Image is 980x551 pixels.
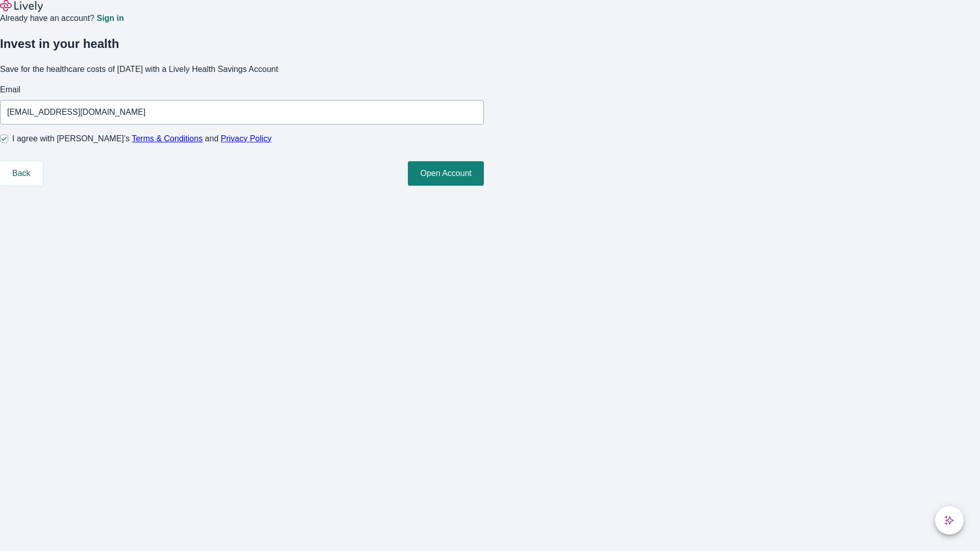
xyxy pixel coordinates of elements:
svg: Lively AI Assistant [944,515,954,525]
a: Privacy Policy [221,134,272,143]
a: Terms & Conditions [132,134,203,143]
button: chat [935,506,964,535]
button: Open Account [408,161,484,186]
span: I agree with [PERSON_NAME]’s and [12,133,272,145]
a: Sign in [96,14,124,22]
